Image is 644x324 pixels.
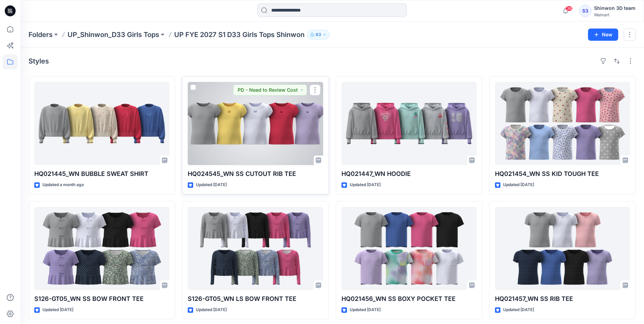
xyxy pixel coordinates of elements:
div: S3 [579,5,591,17]
p: Updated [DATE] [503,181,534,188]
a: HQ021456_WN SS BOXY POCKET TEE [342,207,477,290]
p: Updated [DATE] [350,306,381,313]
p: HQ024545_WN SS CUTOUT RIB TEE [188,169,323,179]
div: Walmart [594,12,636,17]
div: Shinwon 3D team [594,4,636,12]
a: S126-GT05_WN SS BOW FRONT TEE [34,207,169,290]
p: HQ021447_WN HOODIE [342,169,477,179]
p: HQ021454_WN SS KID TOUGH TEE [495,169,630,179]
a: UP_Shinwon_D33 Girls Tops [68,30,159,39]
p: UP FYE 2027 S1 D33 Girls Tops Shinwon [174,30,305,39]
p: Updated [DATE] [350,181,381,188]
p: HQ021457_WN SS RIB TEE [495,294,630,304]
p: HQ021445_WN BUBBLE SWEAT SHIRT [34,169,169,179]
button: New [588,29,618,41]
span: 36 [565,6,573,11]
p: S126-GT05_WN LS BOW FRONT TEE [188,294,323,304]
button: 63 [307,30,330,39]
a: HQ021454_WN SS KID TOUGH TEE [495,82,630,165]
a: HQ021457_WN SS RIB TEE [495,207,630,290]
p: Updated [DATE] [196,181,227,188]
a: S126-GT05_WN LS BOW FRONT TEE [188,207,323,290]
p: Updated a month ago [42,181,84,188]
p: Updated [DATE] [42,306,73,313]
p: 63 [316,31,321,38]
a: Folders [29,30,53,39]
p: S126-GT05_WN SS BOW FRONT TEE [34,294,169,304]
a: HQ021445_WN BUBBLE SWEAT SHIRT [34,82,169,165]
p: Updated [DATE] [503,306,534,313]
h4: Styles [29,57,49,65]
a: HQ024545_WN SS CUTOUT RIB TEE [188,82,323,165]
p: Updated [DATE] [196,306,227,313]
p: HQ021456_WN SS BOXY POCKET TEE [342,294,477,304]
a: HQ021447_WN HOODIE [342,82,477,165]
